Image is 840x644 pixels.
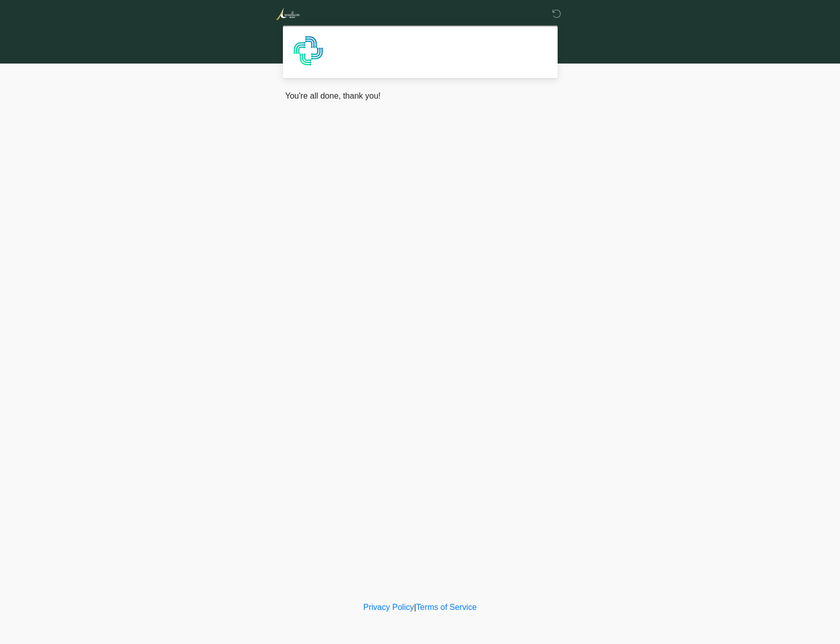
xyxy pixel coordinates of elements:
[285,90,555,102] div: You're all done, thank you!
[416,603,477,611] a: Terms of Service
[414,603,416,611] a: |
[363,603,414,611] a: Privacy Policy
[275,8,300,20] img: Aurelion Med Spa Logo
[293,36,324,66] img: Agent Avatar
